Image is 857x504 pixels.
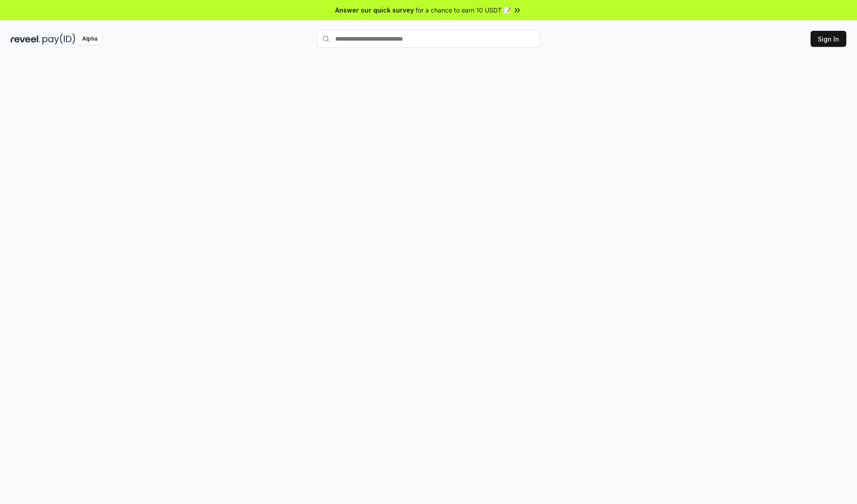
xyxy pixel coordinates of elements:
img: reveel_dark [11,33,41,45]
span: Answer our quick survey [335,5,414,15]
div: Alpha [77,33,102,45]
button: Sign In [811,31,846,47]
span: for a chance to earn 10 USDT 📝 [416,5,511,15]
img: pay_id [42,33,75,45]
